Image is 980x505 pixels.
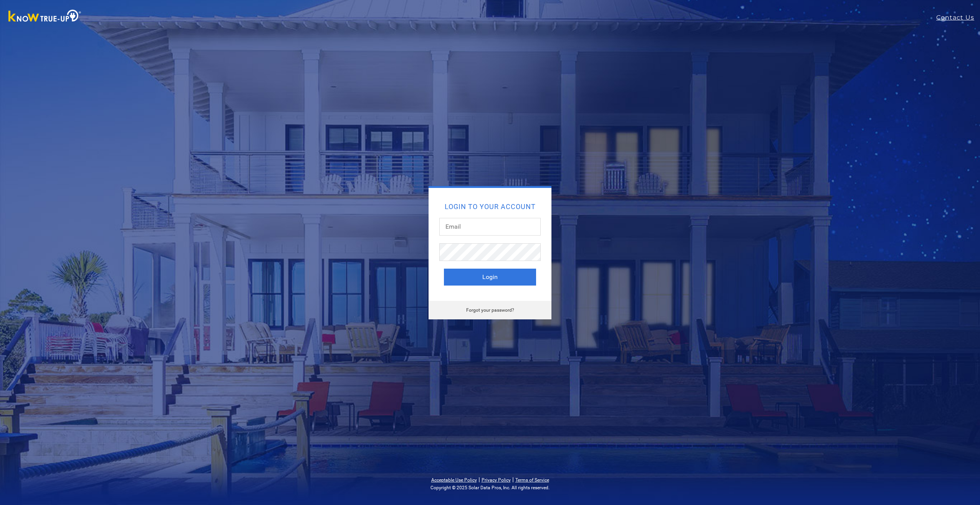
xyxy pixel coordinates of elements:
a: Privacy Policy [482,477,511,483]
img: Know True-Up [5,8,85,25]
a: Terms of Service [515,477,549,483]
span: | [512,476,514,483]
a: Acceptable Use Policy [431,477,477,483]
input: Email [439,218,541,236]
a: Contact Us [936,13,980,22]
span: | [478,476,480,483]
button: Login [444,269,536,286]
a: Forgot your password? [466,307,514,313]
h2: Login to your account [444,203,536,210]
